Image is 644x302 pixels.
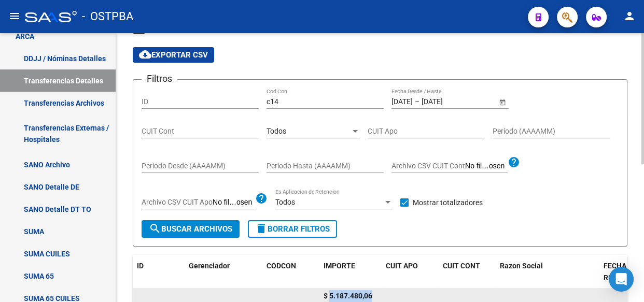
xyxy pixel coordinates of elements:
[149,222,161,235] mat-icon: search
[508,156,520,168] mat-icon: help
[604,262,636,282] span: FECHA RECIBIDO
[142,220,240,238] button: Buscar Archivos
[415,97,419,106] span: –
[149,224,232,234] span: Buscar Archivos
[213,198,255,207] input: Archivo CSV CUIT Apo
[324,292,372,300] span: $ 5.187.480,06
[255,222,268,235] mat-icon: delete
[133,255,185,289] datatable-header-cell: ID
[382,255,439,289] datatable-header-cell: CUIT APO
[623,10,636,22] mat-icon: person
[413,196,483,209] span: Mostrar totalizadores
[443,262,480,270] span: CUIT CONT
[139,48,151,61] mat-icon: cloud_download
[391,162,465,170] span: Archivo CSV CUIT Cont
[8,10,21,22] mat-icon: menu
[391,97,413,106] input: Fecha inicio
[133,47,214,63] button: Exportar CSV
[248,220,337,238] button: Borrar Filtros
[267,127,286,135] span: Todos
[497,96,508,107] button: Open calendar
[319,255,382,289] datatable-header-cell: IMPORTE
[82,5,133,28] span: - OSTPBA
[142,71,177,86] h3: Filtros
[500,262,543,270] span: Razon Social
[137,262,144,270] span: ID
[465,162,508,171] input: Archivo CSV CUIT Cont
[386,262,418,270] span: CUIT APO
[255,224,330,234] span: Borrar Filtros
[324,262,355,270] span: IMPORTE
[609,267,634,292] div: Open Intercom Messenger
[422,97,472,106] input: Fecha fin
[267,262,296,270] span: CODCON
[496,255,599,289] datatable-header-cell: Razon Social
[185,255,262,289] datatable-header-cell: Gerenciador
[142,198,213,206] span: Archivo CSV CUIT Apo
[189,262,230,270] span: Gerenciador
[255,192,268,205] mat-icon: help
[139,50,208,60] span: Exportar CSV
[275,198,295,206] span: Todos
[262,255,299,289] datatable-header-cell: CODCON
[439,255,496,289] datatable-header-cell: CUIT CONT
